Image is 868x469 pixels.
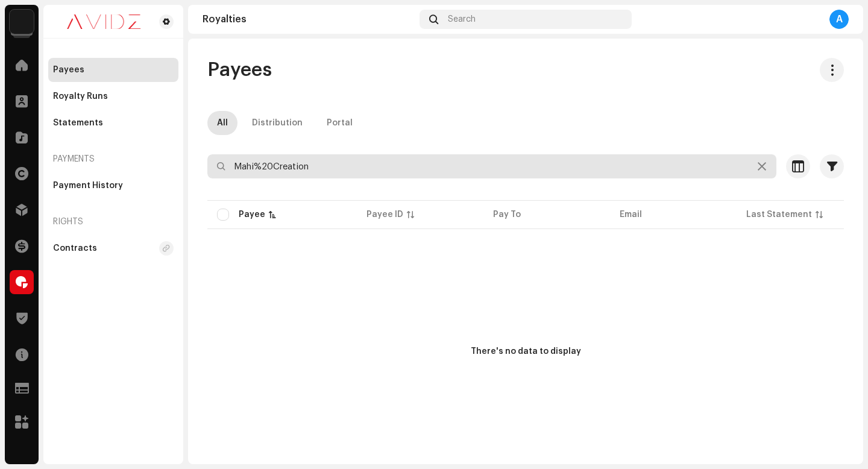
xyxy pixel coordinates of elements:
[327,111,353,135] div: Portal
[48,174,178,198] re-m-nav-item: Payment History
[829,10,849,29] div: A
[53,181,123,190] div: Payment History
[217,111,228,135] div: All
[53,14,154,29] img: 0c631eef-60b6-411a-a233-6856366a70de
[53,244,97,253] div: Contracts
[471,345,581,358] div: There's no data to display
[207,154,776,178] input: Search
[203,14,415,24] div: Royalties
[48,145,178,174] re-a-nav-header: Payments
[48,84,178,109] re-m-nav-item: Royalty Runs
[10,10,34,34] img: 10d72f0b-d06a-424f-aeaa-9c9f537e57b6
[48,207,178,236] re-a-nav-header: Rights
[252,111,303,135] div: Distribution
[53,92,108,101] div: Royalty Runs
[207,58,272,82] span: Payees
[48,111,178,135] re-m-nav-item: Statements
[53,118,103,128] div: Statements
[448,14,476,24] span: Search
[48,236,178,260] re-m-nav-item: Contracts
[53,65,84,75] div: Payees
[48,58,178,82] re-m-nav-item: Payees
